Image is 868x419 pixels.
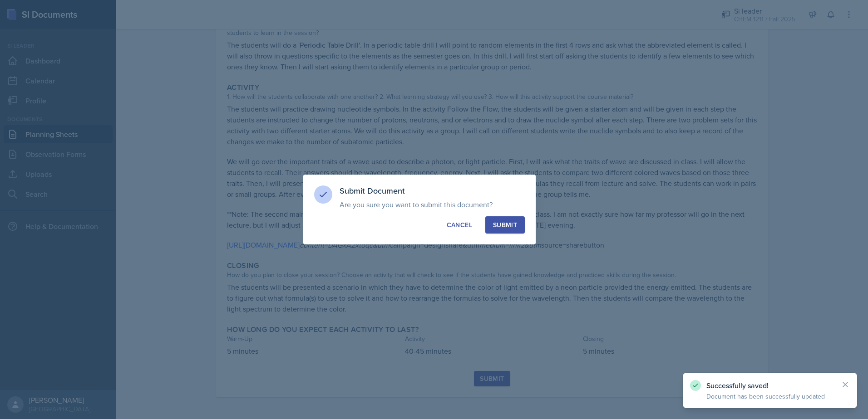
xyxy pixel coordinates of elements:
[340,185,525,196] h3: Submit Document
[485,216,525,234] button: Submit
[340,200,525,209] p: Are you sure you want to submit this document?
[706,381,833,390] p: Successfully saved!
[706,392,833,401] p: Document has been successfully updated
[493,220,517,229] div: Submit
[447,220,472,229] div: Cancel
[439,216,480,234] button: Cancel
